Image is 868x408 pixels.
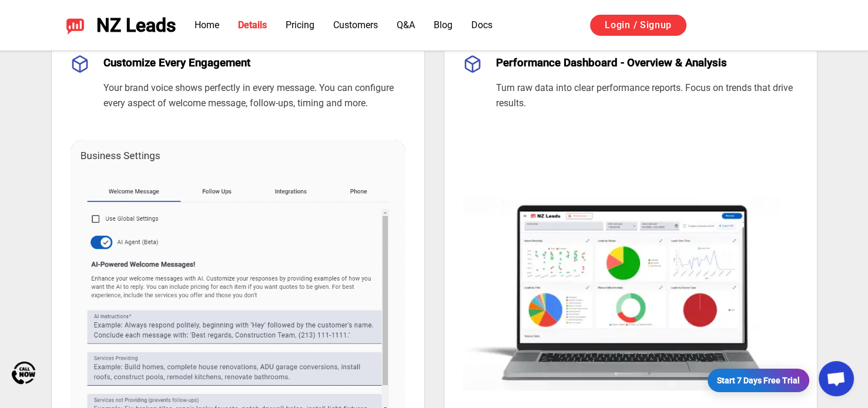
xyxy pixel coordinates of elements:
[238,19,267,31] a: Details
[471,19,492,31] a: Docs
[698,13,817,39] iframe: Sign in with Google Button
[434,19,453,31] a: Blog
[496,80,798,110] p: Turn raw data into clear performance reports. Focus on trends that drive results.
[195,19,219,31] a: Home
[333,19,378,31] a: Customers
[66,16,85,35] img: NZ Leads logo
[103,55,405,71] h3: Customize Every Engagement
[590,15,686,36] a: Login / Signup
[819,361,854,396] div: Open chat
[286,19,314,31] a: Pricing
[463,167,798,391] img: Performance Dashboard - Overview & Analysis
[397,19,415,31] a: Q&A
[708,369,809,392] a: Start 7 Days Free Trial
[12,361,35,385] img: Call Now
[96,15,176,36] span: NZ Leads
[496,55,798,71] h3: Performance Dashboard - Overview & Analysis
[103,80,405,110] p: Your brand voice shows perfectly in every message. You can configure every aspect of welcome mess...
